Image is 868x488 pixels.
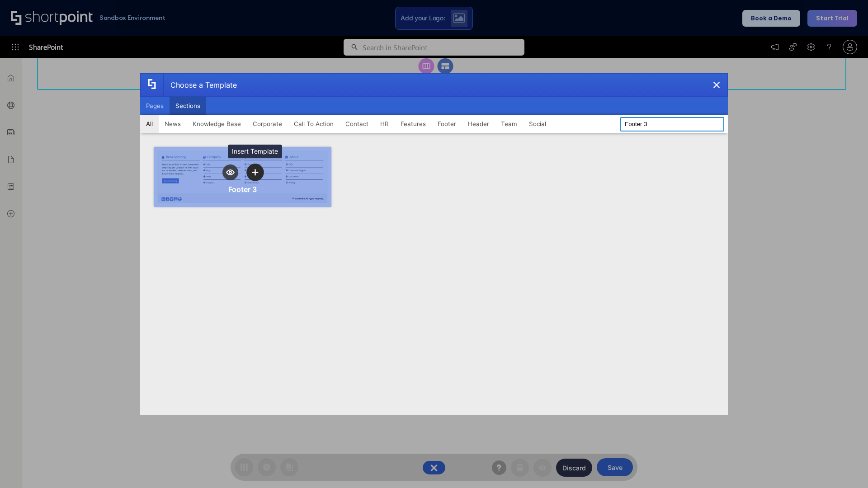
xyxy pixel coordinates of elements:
button: All [140,115,159,133]
button: Social [523,115,552,133]
div: Choose a Template [163,74,237,96]
iframe: Chat Widget [823,445,868,488]
div: template selector [140,73,728,415]
button: Call To Action [288,115,340,133]
button: Header [462,115,495,133]
button: Features [395,115,432,133]
button: Contact [340,115,374,133]
button: Sections [170,97,206,115]
div: Footer 3 [228,185,257,194]
button: Knowledge Base [187,115,247,133]
button: Corporate [247,115,288,133]
button: HR [374,115,395,133]
button: Team [495,115,523,133]
button: Pages [140,97,170,115]
input: Search [620,117,724,131]
button: News [159,115,187,133]
button: Footer [432,115,462,133]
